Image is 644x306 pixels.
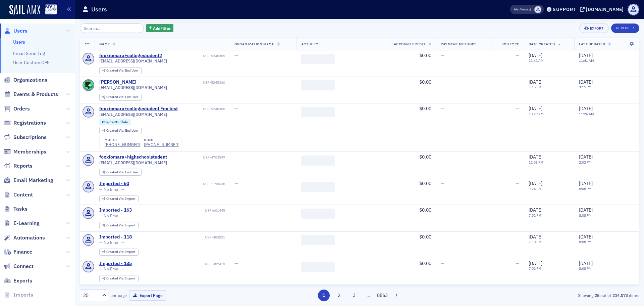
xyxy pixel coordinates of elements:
strong: 214,073 [611,292,629,298]
div: Created Via: End User [99,169,142,176]
span: — [234,105,238,112]
button: AddFilter [146,24,174,33]
a: [PHONE_NUMBER] [105,142,140,147]
div: Created Via: Import [99,249,139,256]
div: Import [106,224,135,227]
span: — No Email — [99,266,125,271]
div: mobile [105,138,140,142]
div: Created Via: End User [99,127,142,134]
div: [DOMAIN_NAME] [586,6,624,12]
a: foxxiomara+highschoolstudent [99,154,167,160]
span: $0.00 [419,79,431,85]
span: — [516,105,519,112]
span: Created Via : [106,68,125,73]
div: End User [106,69,138,73]
span: — [516,234,519,240]
span: ‌ [301,182,335,192]
span: — [441,234,444,240]
img: SailAMX [45,4,57,15]
div: USR-5248360 [138,80,225,85]
time: 3:15 PM [579,85,592,89]
span: — [234,52,238,58]
span: ‌ [301,235,335,245]
span: Created Via : [106,95,125,99]
span: Users [13,27,28,35]
span: — [441,207,444,213]
a: Automations [4,234,45,242]
button: 2 [333,290,345,301]
span: $0.00 [419,52,431,58]
div: End User [106,129,138,133]
div: Chapter: [99,119,131,125]
span: Registrations [13,119,46,127]
a: Content [4,191,33,199]
span: — [234,234,238,240]
span: [DATE] [529,180,542,186]
time: 7:02 PM [529,266,541,271]
span: Payment Methods [441,42,477,46]
span: Account Credit [394,42,426,46]
a: E-Learning [4,220,40,227]
span: — [516,154,519,160]
span: [DATE] [579,105,593,112]
div: home [144,138,179,142]
span: Events & Products [13,91,58,98]
time: 7:30 PM [529,239,541,244]
time: 8:08 PM [579,239,592,244]
span: [DATE] [579,234,593,240]
span: [DATE] [529,79,542,85]
a: Connect [4,263,34,270]
div: Imported - 135 [99,261,132,267]
span: [DATE] [529,105,542,112]
span: Organization Name [234,42,274,46]
div: Created Via: End User [99,67,142,74]
div: Imported - 60 [99,181,129,187]
span: E-Learning [13,220,40,227]
a: User Custom CPE [13,59,50,65]
a: [PHONE_NUMBER] [144,142,179,147]
span: Add Filter [153,25,171,31]
a: Imports [4,291,33,299]
span: [DATE] [579,79,593,85]
div: USR-5248385 [163,54,225,58]
div: Created Via: Import [99,275,139,282]
span: [DATE] [579,207,593,213]
span: Subscriptions [13,134,47,141]
span: — [234,154,238,160]
time: 3:15 PM [529,85,541,89]
span: ‌ [301,107,335,117]
span: Created Via : [106,223,125,227]
div: foxxiomara+collegestudent Fox test [99,106,178,112]
div: USR-4703549 [168,155,225,160]
img: SailAMX [9,5,40,15]
a: Email Send Log [13,50,45,56]
span: Organizations [13,76,47,84]
span: [DATE] [579,154,593,160]
span: Date Created [529,42,555,46]
div: USR-483821 [133,235,225,239]
span: Viewing [514,7,531,12]
span: Hevzi Abdullahu [534,6,541,13]
span: [EMAIL_ADDRESS][DOMAIN_NAME] [99,85,167,90]
span: [DATE] [529,260,542,266]
a: Imported - 118 [99,234,132,240]
a: Finance [4,248,33,256]
a: Email Marketing [4,177,53,184]
span: ‌ [301,262,335,272]
time: 8:08 PM [579,213,592,218]
span: Profile [628,4,639,15]
span: Created Via : [106,276,125,280]
span: Chapter : [102,120,116,124]
span: [DATE] [529,234,542,240]
span: [EMAIL_ADDRESS][DOMAIN_NAME] [99,58,167,63]
time: 8:08 PM [579,186,592,191]
a: Chapter:Buffalo [102,120,128,124]
time: 10:29 AM [529,112,544,116]
span: Content [13,191,33,199]
time: 11:26 AM [579,112,594,116]
div: Export [590,27,604,30]
span: $0.00 [419,260,431,266]
div: End User [106,95,138,99]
